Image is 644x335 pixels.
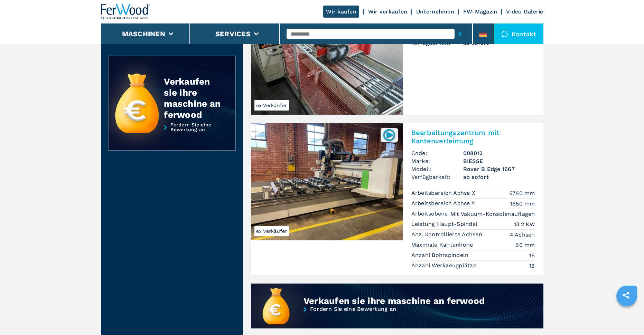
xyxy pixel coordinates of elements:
a: Wir verkaufen [368,8,407,15]
span: ex Verkäufer [254,226,289,236]
em: 60 mm [515,241,535,249]
h3: Rover B Edge 1667 [463,165,535,173]
em: 13.2 KW [514,220,535,228]
p: Leistung Haupt-Spindel [411,220,479,228]
a: sharethis [617,287,635,304]
span: Modell: [411,165,463,173]
em: 1650 mm [510,200,535,208]
button: Services [215,30,251,38]
em: 16 [529,251,535,259]
a: Fordern Sie eine Bewertung an [108,122,236,151]
h2: Bearbeitungszentrum mit Kantenverleimung [411,128,535,145]
div: Verkaufen sie ihre maschine an ferwood [304,295,495,306]
a: Video Galerie [506,8,543,15]
p: Maximale Kantenhöhe [411,241,475,249]
p: Arbeitsbereich Achse Y [411,200,477,207]
img: Ferwood [101,4,151,19]
p: Anz. kontrollierte Achsen [411,231,484,238]
span: Verfügbarkeit: [411,173,463,181]
button: Maschinen [122,30,165,38]
span: ex Verkäufer [254,100,289,111]
img: Bearbeitungszentrum mit Kantenverleimung BIESSE Rover B Edge 1667 [251,123,403,240]
a: Bearbeitungszentrum mit Kantenverleimung BIESSE Rover B Edge 1667ex Verkäufer008013Bearbeitungsze... [251,123,543,275]
iframe: Chat [615,304,639,330]
em: 5780 mm [509,189,535,197]
h3: BIESSE [463,157,535,165]
em: 4 Achsen [510,231,535,239]
a: Unternehmen [416,8,454,15]
span: Code: [411,149,463,157]
a: FW-Magazin [463,8,497,15]
h3: 008013 [463,149,535,157]
em: Mit Vakuum-Konsolenauflagen [450,210,535,218]
img: Kontakt [501,30,508,37]
div: Kontakt [494,23,543,44]
div: Verkaufen sie ihre maschine an ferwood [164,76,221,120]
button: submit-button [455,26,465,42]
img: 008013 [382,128,396,142]
span: Marke: [411,157,463,165]
a: Wir kaufen [323,6,359,18]
p: Anzahl Bohrspindeln [411,251,470,259]
span: ab sofort [463,173,535,181]
p: Arbeitsbereich Achse X [411,189,477,197]
em: 16 [529,262,535,270]
p: Anzahl Werkzeugplätze [411,262,478,269]
a: Fordern Sie eine Bewertung an [251,306,543,329]
p: Arbeitsebene [411,210,450,218]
